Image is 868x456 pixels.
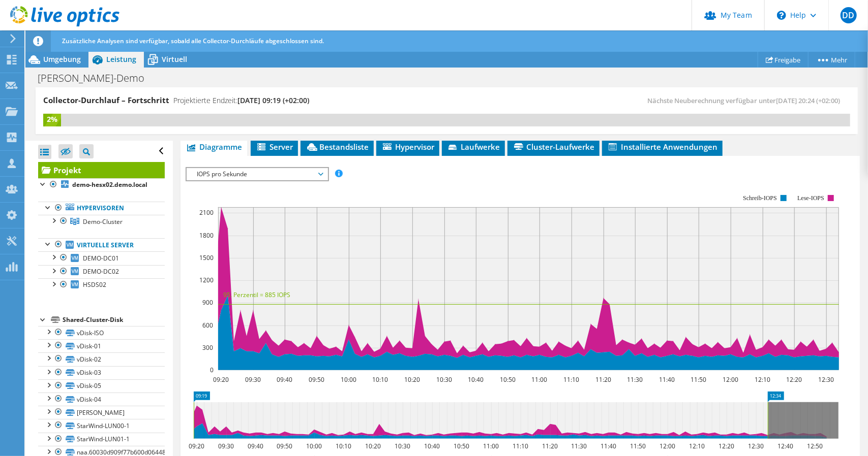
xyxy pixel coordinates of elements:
a: StarWind-LUN01-1 [38,433,165,446]
text: 12:20 [719,442,734,450]
text: 10:50 [500,375,516,384]
a: Mehr [808,52,855,68]
text: 10:20 [365,442,381,450]
text: 10:40 [468,375,484,384]
a: StarWind-LUN00-1 [38,419,165,432]
span: HSDS02 [83,280,106,289]
text: 10:30 [436,375,452,384]
text: 300 [202,343,213,352]
span: Server [256,142,293,152]
text: 1800 [199,231,214,240]
text: 11:20 [595,375,611,384]
a: vDisk-03 [38,366,165,379]
span: Bestandsliste [306,142,369,152]
span: Hypervisor [381,142,434,152]
text: 10:10 [336,442,351,450]
text: 10:50 [454,442,469,450]
a: Hypervisoren [38,202,165,215]
text: 2100 [199,208,214,217]
span: Virtuell [162,54,187,64]
div: Shared-Cluster-Disk [63,314,165,326]
text: 11:30 [627,375,643,384]
a: Projekt [38,162,165,178]
span: IOPS pro Sekunde [192,168,322,180]
span: Laufwerke [447,142,500,152]
text: 09:50 [309,375,324,384]
b: demo-hesx02.demo.local [72,180,147,189]
text: 11:20 [542,442,558,450]
text: 12:40 [777,442,793,450]
text: 12:10 [689,442,705,450]
h4: Projektierte Endzeit: [173,95,309,106]
span: Nächste Neuberechnung verfügbar unter [647,96,845,105]
text: 10:30 [395,442,410,450]
text: 09:20 [213,375,229,384]
text: 1500 [199,253,214,262]
span: DEMO-DC01 [83,254,119,263]
span: Cluster-Laufwerke [513,142,594,152]
text: 12:00 [660,442,675,450]
text: 1200 [199,276,214,284]
span: Demo-Cluster [83,217,123,226]
a: vDisk-01 [38,339,165,352]
a: vDisk-02 [38,352,165,366]
a: Demo-Cluster [38,215,165,228]
text: 12:00 [723,375,738,384]
a: Virtuelle Server [38,238,165,251]
text: 11:30 [571,442,587,450]
text: 12:30 [748,442,764,450]
text: 09:30 [218,442,234,450]
span: [DATE] 09:19 (+02:00) [237,95,309,105]
text: 11:10 [513,442,528,450]
span: DD [841,7,857,23]
text: 09:40 [277,375,292,384]
a: vDisk-ISO [38,326,165,339]
svg: \n [777,11,786,20]
text: 12:20 [786,375,802,384]
text: 10:00 [306,442,322,450]
text: 11:50 [691,375,706,384]
a: vDisk-05 [38,379,165,393]
text: 0 [210,366,214,374]
text: 11:40 [601,442,616,450]
text: 09:50 [277,442,292,450]
a: DEMO-DC02 [38,265,165,278]
text: Lese-IOPS [797,194,824,202]
span: Diagramme [186,142,242,152]
text: 11:00 [531,375,547,384]
a: Freigabe [758,52,809,68]
text: 09:20 [189,442,204,450]
a: HSDS02 [38,278,165,291]
text: 09:30 [245,375,261,384]
a: vDisk-04 [38,393,165,406]
text: 11:10 [563,375,579,384]
a: demo-hesx02.demo.local [38,178,165,191]
span: DEMO-DC02 [83,267,119,276]
text: 600 [202,321,213,330]
a: DEMO-DC01 [38,251,165,265]
text: 09:40 [248,442,263,450]
text: 11:50 [630,442,646,450]
text: 10:20 [404,375,420,384]
span: Leistung [106,54,136,64]
div: 2% [43,114,61,125]
h1: [PERSON_NAME]-Demo [33,73,160,84]
a: [PERSON_NAME] [38,406,165,419]
text: 12:10 [755,375,770,384]
text: 95. Perzentil = 885 IOPS [223,290,290,299]
text: 900 [202,298,213,307]
span: [DATE] 20:24 (+02:00) [776,96,840,105]
text: 10:00 [341,375,356,384]
text: 11:00 [483,442,499,450]
span: Installierte Anwendungen [607,142,717,152]
text: 11:40 [659,375,675,384]
span: Zusätzliche Analysen sind verfügbar, sobald alle Collector-Durchläufe abgeschlossen sind. [62,37,324,45]
text: 12:50 [807,442,823,450]
span: Umgebung [43,54,81,64]
text: 12:30 [818,375,834,384]
text: Schreib-IOPS [743,194,777,202]
text: 10:10 [372,375,388,384]
text: 10:40 [424,442,440,450]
